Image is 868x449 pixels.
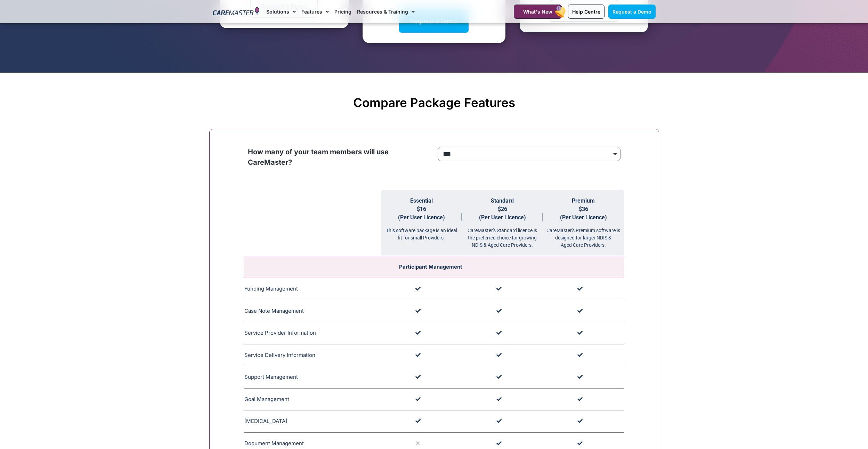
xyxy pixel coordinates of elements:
[398,206,445,221] span: $16 (Per User Licence)
[523,9,552,15] span: What's New
[438,147,620,165] form: price Form radio
[244,344,381,366] td: Service Delivery Information
[244,322,381,344] td: Service Provider Information
[613,9,651,15] span: Request a Demo
[213,7,260,17] img: CareMaster Logo
[608,5,656,19] a: Request a Demo
[244,278,381,300] td: Funding Management
[479,206,526,221] span: $26 (Per User Licence)
[244,410,381,433] td: [MEDICAL_DATA]
[543,190,624,256] th: Premium
[381,190,462,256] th: Essential
[572,9,600,15] span: Help Centre
[381,222,462,242] div: This software package is an ideal fit for small Providers.
[248,147,431,168] p: How many of your team members will use CareMaster?
[213,95,656,110] h2: Compare Package Features
[543,222,624,249] div: CareMaster's Premium software is designed for larger NDIS & Aged Care Providers.
[462,190,543,256] th: Standard
[244,388,381,410] td: Goal Management
[560,206,607,221] span: $36 (Per User Licence)
[399,263,462,270] span: Participant Management
[568,5,605,19] a: Help Centre
[244,366,381,389] td: Support Management
[462,222,543,249] div: CareMaster's Standard licence is the preferred choice for growing NDIS & Aged Care Providers.
[244,300,381,322] td: Case Note Management
[514,5,562,19] a: What's New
